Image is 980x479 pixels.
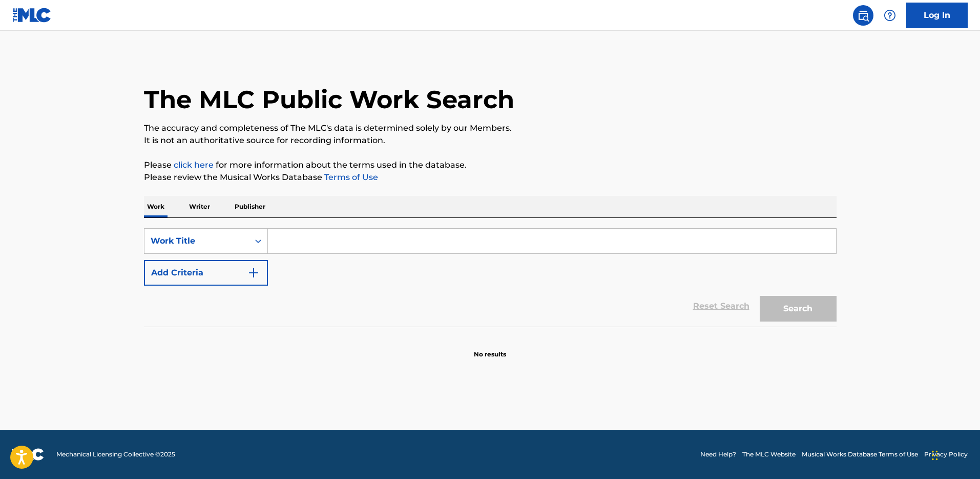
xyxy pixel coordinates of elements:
[144,171,837,184] p: Please review the Musical Works Database
[144,122,837,134] p: The accuracy and completeness of The MLC's data is determined solely by our Members.
[951,317,980,400] iframe: Resource Center
[12,8,52,23] img: MLC Logo
[742,450,796,459] a: The MLC Website
[174,160,214,170] a: click here
[322,172,378,182] a: Terms of Use
[12,448,44,461] img: logo
[144,196,168,217] p: Work
[144,228,837,327] form: Search Form
[880,5,900,26] div: Help
[924,450,968,459] a: Privacy Policy
[144,84,514,115] h1: The MLC Public Work Search
[144,260,268,286] button: Add Criteria
[232,196,268,217] p: Publisher
[906,3,968,28] a: Log In
[802,450,918,459] a: Musical Works Database Terms of Use
[144,159,837,171] p: Please for more information about the terms used in the database.
[151,235,243,247] div: Work Title
[700,450,736,459] a: Need Help?
[247,267,260,279] img: 9d2ae6d4665cec9f34b9.svg
[474,337,506,359] p: No results
[884,9,896,22] img: help
[144,134,837,147] p: It is not an authoritative source for recording information.
[853,5,873,26] a: Public Search
[929,430,980,479] iframe: Chat Widget
[56,450,175,459] span: Mechanical Licensing Collective © 2025
[857,9,869,22] img: search
[186,196,213,217] p: Writer
[932,440,938,471] div: Drag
